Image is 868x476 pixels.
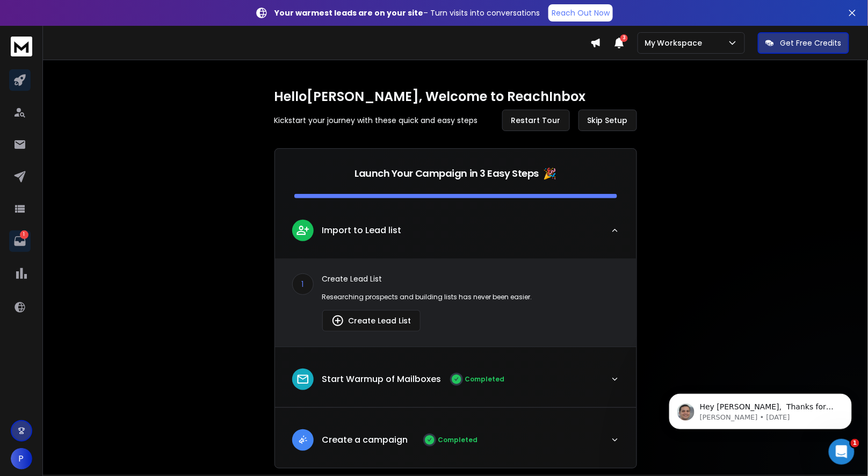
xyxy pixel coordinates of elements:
[322,224,402,237] p: Import to Lead list
[465,375,505,384] p: Completed
[275,421,636,468] button: leadCreate a campaignCompleted
[851,439,859,448] span: 1
[20,230,28,239] p: 1
[322,373,442,386] p: Start Warmup of Mailboxes
[543,166,556,181] span: 🎉
[758,32,849,54] button: Get Free Credits
[296,372,310,386] img: lead
[274,115,478,126] p: Kickstart your journey with these quick and easy steps
[322,434,408,446] p: Create a campaign
[645,38,707,48] p: My Workspace
[355,166,539,181] p: Launch Your Campaign in 3 Easy Steps
[653,371,868,447] iframe: Intercom notifications message
[296,223,310,237] img: lead
[322,293,619,301] p: Researching prospects and building lists has never been easier.
[548,4,613,21] a: Reach Out Now
[11,448,32,470] button: P
[578,110,637,131] button: Skip Setup
[780,38,842,48] p: Get Free Credits
[274,8,540,18] p: – Turn visits into conversations
[331,314,344,327] img: lead
[438,436,478,444] p: Completed
[552,8,610,18] p: Reach Out Now
[322,310,421,331] button: Create Lead List
[588,115,628,126] span: Skip Setup
[11,37,32,56] img: logo
[9,230,31,252] a: 1
[274,8,423,18] strong: Your warmest leads are on your site
[829,439,855,465] iframe: Intercom live chat
[292,273,314,295] div: 1
[274,88,637,105] h1: Hello [PERSON_NAME] , Welcome to ReachInbox
[275,211,636,258] button: leadImport to Lead list
[296,433,310,446] img: lead
[275,360,636,407] button: leadStart Warmup of MailboxesCompleted
[620,34,628,42] span: 3
[502,110,570,131] button: Restart Tour
[275,258,636,347] div: leadImport to Lead list
[322,273,619,284] p: Create Lead List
